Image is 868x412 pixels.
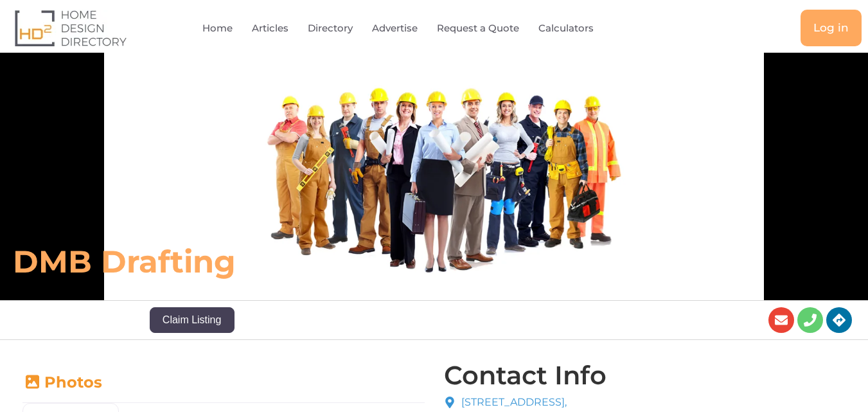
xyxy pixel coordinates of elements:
a: Request a Quote [437,13,519,43]
h6: DMB Drafting [13,242,601,281]
span: [STREET_ADDRESS], [458,395,567,410]
nav: Menu [177,13,648,43]
a: Calculators [538,13,594,43]
a: Advertise [372,13,418,43]
a: Log in [801,10,862,46]
a: Articles [252,13,288,43]
a: Directory [308,13,353,43]
button: Claim Listing [150,307,235,333]
a: Home [202,13,233,43]
a: Photos [22,373,102,391]
span: Log in [813,22,849,33]
h4: Contact Info [444,363,607,388]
